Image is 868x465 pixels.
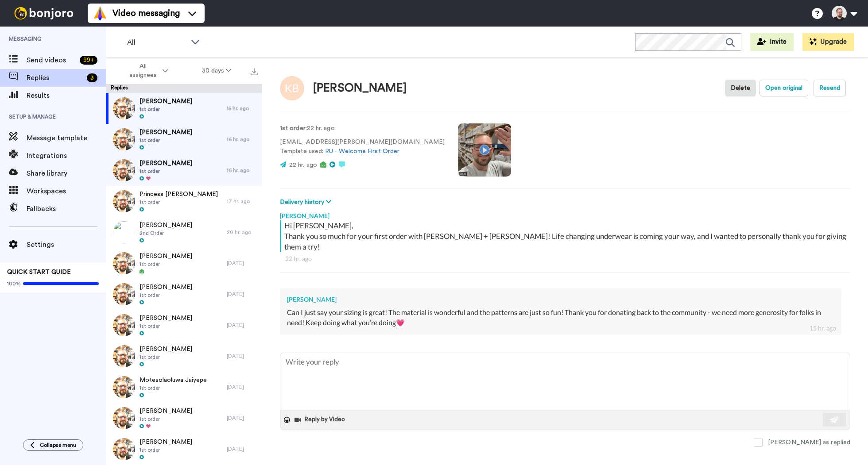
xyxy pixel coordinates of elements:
div: 22 hr. ago [285,254,845,263]
span: [PERSON_NAME] [139,221,192,230]
span: Integrations [27,150,106,161]
img: send-white.svg [830,416,840,423]
span: [PERSON_NAME] [139,314,192,323]
img: efa524da-70a9-41f2-aa42-4cb2d5cfdec7-thumb.jpg [113,97,135,119]
span: Replies [27,73,83,83]
span: Video messaging [112,7,180,19]
img: bj-logo-header-white.svg [11,7,77,19]
div: Can I just say your sizing is great! The material is wonderful and the patterns are just so fun! ... [287,307,834,328]
span: Motesolaoluwa Jaiyepe [139,376,207,384]
span: 1st order [139,137,192,144]
span: Workspaces [27,186,106,196]
span: Message template [27,133,106,143]
span: 1st order [139,168,192,175]
button: Delivery history [280,197,334,207]
div: [DATE] [227,353,258,360]
span: Collapse menu [40,442,76,449]
div: [DATE] [227,446,258,453]
button: All assignees [108,58,185,83]
div: 99 + [80,56,97,65]
a: [PERSON_NAME]1st order[DATE] [106,279,262,310]
div: Hi [PERSON_NAME], Thank you so much for your first order with [PERSON_NAME] + [PERSON_NAME]! Life... [284,220,848,252]
img: efa524da-70a9-41f2-aa42-4cb2d5cfdec7-thumb.jpg [113,159,135,181]
a: [PERSON_NAME]1st order15 hr. ago [106,93,262,124]
a: [PERSON_NAME]1st order[DATE] [106,310,262,341]
a: RU - Welcome First Order [325,148,399,154]
a: [PERSON_NAME]1st order16 hr. ago [106,155,262,186]
img: 8db93726-50d8-4d85-967b-90c4cb94ea46-thumb.jpg [113,221,135,243]
span: 1st order [139,323,192,330]
div: [PERSON_NAME] [280,207,850,220]
span: Settings [27,239,106,250]
span: [PERSON_NAME] [139,283,192,292]
span: Fallbacks [27,204,106,214]
a: [PERSON_NAME]1st order16 hr. ago [106,124,262,155]
span: [PERSON_NAME] [139,345,192,354]
img: efa524da-70a9-41f2-aa42-4cb2d5cfdec7-thumb.jpg [113,438,135,460]
a: [PERSON_NAME]1st order[DATE] [106,341,262,372]
p: : 22 hr. ago [280,124,445,133]
span: [PERSON_NAME] [139,97,192,106]
button: Open original [759,80,808,96]
span: [PERSON_NAME] [139,407,192,415]
span: [PERSON_NAME] [139,438,192,446]
span: 1st order [139,415,192,423]
div: 17 hr. ago [227,198,258,205]
span: 1st order [139,384,207,392]
span: 1st order [139,292,192,299]
a: [PERSON_NAME]1st order[DATE] [106,434,262,465]
img: efa524da-70a9-41f2-aa42-4cb2d5cfdec7-thumb.jpg [113,376,135,398]
img: efa524da-70a9-41f2-aa42-4cb2d5cfdec7-thumb.jpg [113,190,135,212]
button: 30 days [185,63,248,79]
p: [EMAIL_ADDRESS][PERSON_NAME][DOMAIN_NAME] Template used: [280,138,445,156]
button: Upgrade [802,33,854,51]
span: [PERSON_NAME] [139,159,192,168]
span: Share library [27,168,106,179]
div: 3 [87,73,97,82]
img: Image of Kirsten Buswell [280,76,304,100]
button: Collapse menu [23,439,83,451]
div: 16 hr. ago [227,136,258,143]
div: 15 hr. ago [227,105,258,112]
button: Delete [725,80,756,96]
img: efa524da-70a9-41f2-aa42-4cb2d5cfdec7-thumb.jpg [113,314,135,336]
span: Princess [PERSON_NAME] [139,190,218,199]
span: [PERSON_NAME] [139,128,192,137]
button: Export all results that match these filters now. [248,64,260,77]
span: [PERSON_NAME] [139,252,192,261]
span: Results [27,90,106,101]
div: [DATE] [227,415,258,422]
div: [PERSON_NAME] [287,295,834,304]
img: efa524da-70a9-41f2-aa42-4cb2d5cfdec7-thumb.jpg [113,345,135,367]
div: Replies [106,84,262,93]
a: [PERSON_NAME]1st order[DATE] [106,248,262,279]
button: Invite [750,33,794,51]
span: 1st order [139,106,192,113]
span: QUICK START GUIDE [7,269,71,275]
div: [DATE] [227,322,258,329]
span: 1st order [139,199,218,206]
div: [DATE] [227,384,258,391]
span: Send videos [27,55,76,65]
div: 15 hr. ago [810,324,836,333]
img: export.svg [251,68,258,75]
button: Resend [814,80,846,96]
a: [PERSON_NAME]2nd Order20 hr. ago [106,217,262,248]
img: efa524da-70a9-41f2-aa42-4cb2d5cfdec7-thumb.jpg [113,128,135,150]
img: efa524da-70a9-41f2-aa42-4cb2d5cfdec7-thumb.jpg [113,407,135,429]
span: 1st order [139,446,192,453]
div: 20 hr. ago [227,229,258,236]
button: Reply by Video [294,413,348,427]
span: All assignees [125,62,161,80]
div: [DATE] [227,291,258,298]
strong: 1st order [280,125,306,131]
div: [PERSON_NAME] as replied [768,438,850,447]
div: [PERSON_NAME] [313,82,407,95]
img: vm-color.svg [93,6,107,20]
span: 1st order [139,261,192,268]
div: 16 hr. ago [227,167,258,174]
img: efa524da-70a9-41f2-aa42-4cb2d5cfdec7-thumb.jpg [113,252,135,274]
a: Princess [PERSON_NAME]1st order17 hr. ago [106,186,262,217]
a: [PERSON_NAME]1st order[DATE] [106,403,262,434]
span: 22 hr. ago [289,162,317,168]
